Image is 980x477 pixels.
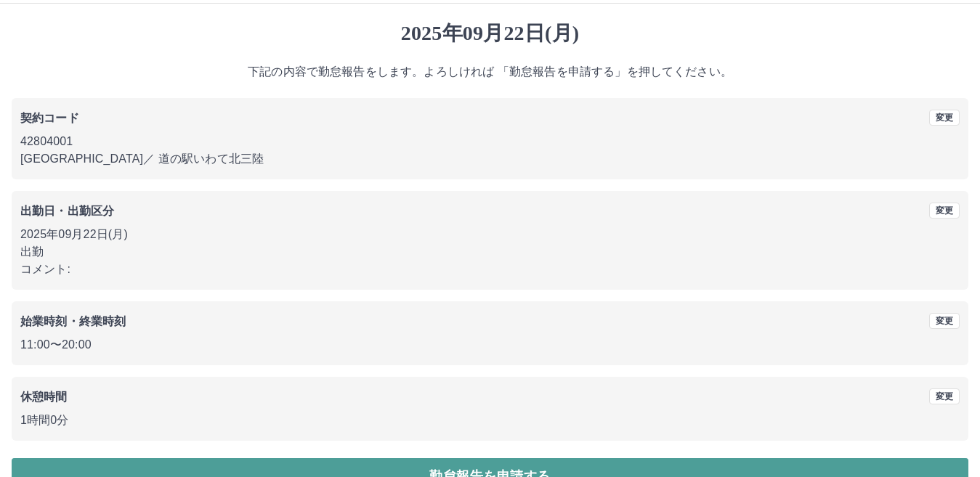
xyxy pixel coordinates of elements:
[20,226,960,243] p: 2025年09月22日(月)
[929,110,960,126] button: 変更
[20,243,960,261] p: 出勤
[20,133,960,150] p: 42804001
[929,388,960,404] button: 変更
[12,63,968,81] p: 下記の内容で勤怠報告をします。よろしければ 「勤怠報告を申請する」を押してください。
[20,150,960,168] p: [GEOGRAPHIC_DATA] ／ 道の駅いわて北三陸
[20,261,960,278] p: コメント:
[929,203,960,219] button: 変更
[20,336,960,354] p: 11:00 〜 20:00
[20,112,79,124] b: 契約コード
[20,412,960,429] p: 1時間0分
[20,315,126,327] b: 始業時刻・終業時刻
[20,391,68,403] b: 休憩時間
[929,313,960,329] button: 変更
[12,21,968,46] h1: 2025年09月22日(月)
[20,205,114,217] b: 出勤日・出勤区分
